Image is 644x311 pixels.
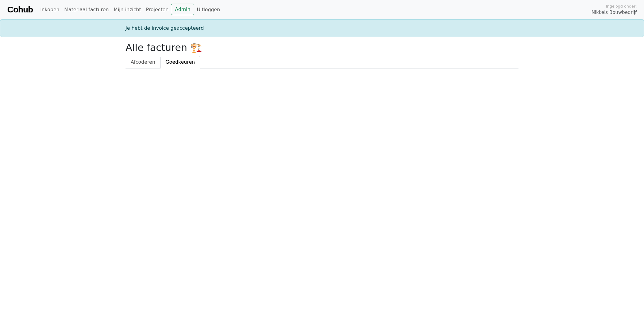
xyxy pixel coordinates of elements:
a: Uitloggen [194,4,223,16]
h2: Alle facturen 🏗️ [126,42,518,53]
a: Afcoderen [126,56,160,69]
span: Nikkels Bouwbedrijf [592,9,637,16]
a: Inkopen [38,4,62,16]
span: Afcoderen [131,59,155,65]
span: Ingelogd onder: [606,3,637,9]
a: Mijn inzicht [111,4,144,16]
span: Goedkeuren [166,59,195,65]
a: Admin [171,4,194,15]
a: Cohub [7,2,33,17]
a: Projecten [143,4,171,16]
a: Materiaal facturen [62,4,111,16]
a: Goedkeuren [160,56,200,69]
div: Je hebt de invoice geaccepteerd [122,25,522,32]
